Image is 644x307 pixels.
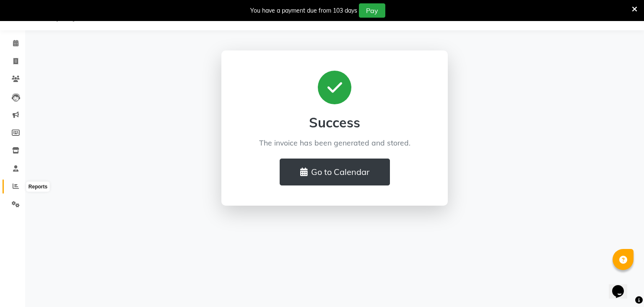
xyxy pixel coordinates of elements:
[250,6,357,15] div: You have a payment due from 103 days
[241,137,428,148] p: The invoice has been generated and stored.
[280,159,390,185] button: Go to Calendar
[241,114,428,130] h2: Success
[359,3,385,18] button: Pay
[26,182,49,192] div: Reports
[609,273,636,299] iframe: chat widget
